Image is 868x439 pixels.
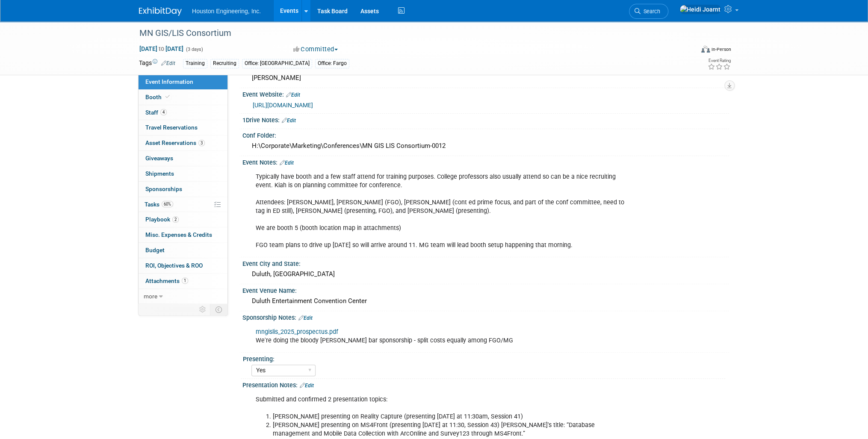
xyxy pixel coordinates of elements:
span: Attachments [145,277,188,284]
div: 1Drive Notes: [242,114,729,125]
span: Booth [145,94,171,100]
li: [PERSON_NAME] presenting on Reality Capture (presenting [DATE] at 11:30am, Session 41) [273,412,630,421]
div: Event City and State: [242,257,729,268]
span: 4 [160,109,167,115]
a: Search [629,4,668,19]
a: more [139,289,227,304]
div: Duluth, [GEOGRAPHIC_DATA] [249,268,723,281]
span: 2 [172,216,179,223]
span: more [144,293,157,300]
div: Sponsorship Notes: [242,311,729,322]
span: Giveaways [145,155,173,162]
a: Tasks60% [139,197,227,212]
td: Tags [139,59,175,68]
span: to [157,45,165,52]
div: Recruiting [210,59,239,68]
div: Event Rating [708,59,731,63]
div: Office: [GEOGRAPHIC_DATA] [242,59,312,68]
a: Staff4 [139,105,227,120]
a: Giveaways [139,151,227,166]
span: Budget [145,247,165,253]
a: Attachments1 [139,274,227,289]
a: Event Information [139,74,227,89]
a: mngislis_2025_prospectus.pdf [256,328,338,336]
div: H:\Corporate\Marketing\Conferences\MN GIS LIS Consortium-0012 [249,139,723,153]
span: ROI, Objectives & ROO [145,262,203,269]
div: Typically have booth and a few staff attend for training purposes. College professors also usuall... [250,168,635,254]
span: Tasks [145,201,173,208]
div: We're doing the bloody [PERSON_NAME] bar sponsorship - split costs equally among FGO/MG [250,324,635,349]
span: Asset Reservations [145,139,205,146]
span: [DATE] [DATE] [139,45,184,53]
a: Shipments [139,166,227,181]
a: Playbook2 [139,212,227,227]
a: Edit [300,383,314,389]
i: Booth reservation complete [165,94,170,99]
a: Booth [139,90,227,105]
a: Edit [282,118,296,124]
span: Travel Reservations [145,124,198,131]
span: Playbook [145,216,179,223]
a: Edit [286,92,300,98]
a: Misc. Expenses & Credits [139,227,227,242]
span: Search [641,8,660,15]
a: ROI, Objectives & ROO [139,258,227,273]
span: Houston Engineering, Inc. [192,8,261,15]
span: 60% [162,201,173,207]
div: Conf Folder: [242,129,729,140]
li: [PERSON_NAME] presenting on MS4Front (presenting [DATE] at 11:30, Session 43) [PERSON_NAME]'s tit... [273,421,630,438]
div: Duluth Entertainment Convention Center [249,295,723,308]
div: [PERSON_NAME] [249,71,723,85]
td: Personalize Event Tab Strip [195,304,210,315]
span: Shipments [145,170,174,177]
img: Heidi Joarnt [679,5,721,14]
img: ExhibitDay [139,7,182,16]
div: Presentation Notes: [242,379,729,390]
a: Edit [280,160,294,166]
div: MN GIS/LIS Consortium [136,26,681,41]
span: 3 [198,140,205,146]
div: Presenting: [243,353,725,363]
a: Budget [139,243,227,258]
div: In-Person [711,46,731,53]
a: Travel Reservations [139,120,227,135]
span: (3 days) [185,47,203,52]
span: Sponsorships [145,186,182,192]
div: Event Notes: [242,156,729,167]
a: Sponsorships [139,182,227,197]
span: Staff [145,109,167,116]
a: Edit [161,60,175,66]
div: Office: Fargo [315,59,349,68]
div: Event Format [643,44,731,57]
div: Training [183,59,207,68]
td: Toggle Event Tabs [210,304,228,315]
a: Edit [298,315,313,321]
div: Event Website: [242,88,729,99]
a: Asset Reservations3 [139,136,227,150]
span: Event Information [145,78,193,85]
span: 1 [182,277,188,284]
div: Event Venue Name: [242,284,729,295]
button: Committed [290,45,341,54]
span: Misc. Expenses & Credits [145,231,212,238]
a: [URL][DOMAIN_NAME] [253,102,313,109]
img: Format-Inperson.png [701,46,710,53]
